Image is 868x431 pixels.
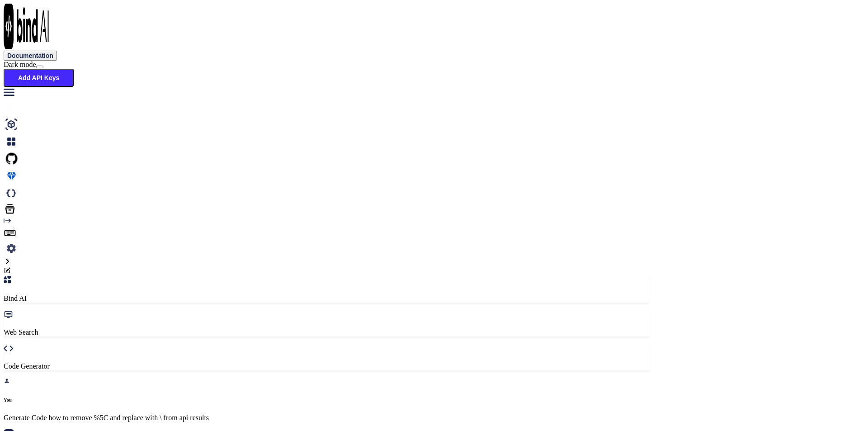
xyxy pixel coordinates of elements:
[4,4,49,49] img: Bind AI
[4,328,649,336] p: Web Search
[4,362,649,370] p: Code Generator
[4,51,57,61] button: Documentation
[4,99,19,115] img: chat
[4,397,649,403] h6: You
[4,185,19,201] img: darkCloudIdeIcon
[4,61,36,68] span: Dark mode
[4,117,19,132] img: ai-studio
[7,52,53,59] span: Documentation
[4,294,649,303] p: Bind AI
[4,168,19,184] img: premium
[4,241,19,256] img: settings
[4,69,74,87] button: Add API Keys
[4,134,19,149] img: chat
[4,151,19,166] img: githubLight
[4,414,649,422] p: Generate Code how to remove %5C and replace with \ from api results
